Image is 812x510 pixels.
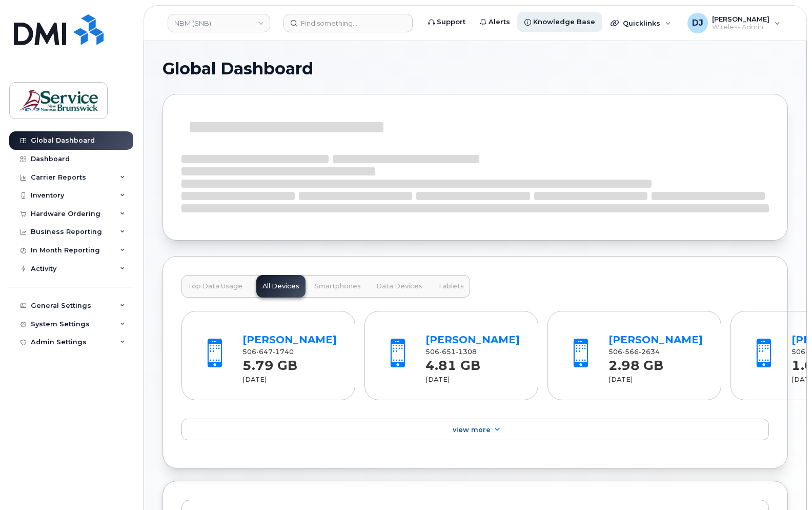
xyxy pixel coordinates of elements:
span: 647 [256,348,273,356]
span: 1308 [456,348,477,356]
span: View More [453,426,491,434]
span: 506 [242,348,294,356]
span: 506 [425,348,477,356]
a: [PERSON_NAME] [425,334,520,346]
strong: 4.81 GB [425,352,480,373]
div: [DATE] [608,375,703,384]
h1: Global Dashboard [163,60,788,77]
strong: 5.79 GB [242,352,297,373]
span: Tablets [438,282,464,290]
span: Data Devices [376,282,422,290]
button: Tablets [432,275,470,298]
button: Top Data Usage [181,275,249,298]
strong: 2.98 GB [608,352,663,373]
a: [PERSON_NAME] [608,334,703,346]
span: 2634 [639,348,660,356]
div: [DATE] [242,375,337,384]
span: 566 [622,348,639,356]
span: Top Data Usage [188,282,242,290]
button: Smartphones [309,275,367,298]
span: 651 [439,348,456,356]
span: 506 [608,348,660,356]
span: 1740 [273,348,294,356]
div: [DATE] [425,375,520,384]
span: Smartphones [315,282,361,290]
a: View More [181,419,769,440]
a: [PERSON_NAME] [242,334,337,346]
button: Data Devices [370,275,429,298]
